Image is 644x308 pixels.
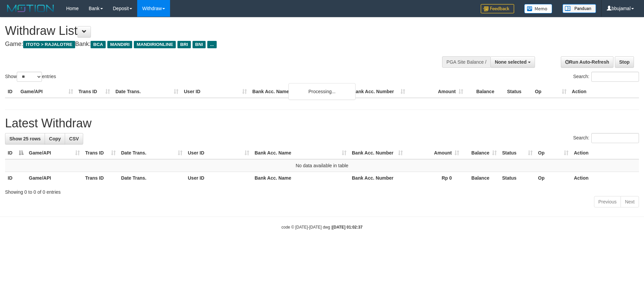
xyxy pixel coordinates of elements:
th: Bank Acc. Name [250,85,350,98]
th: Status: activate to sort column ascending [499,147,535,159]
th: Action [571,172,639,184]
th: Op [535,172,571,184]
span: BCA [91,41,106,48]
img: Button%20Memo.svg [524,4,552,13]
a: Copy [45,133,65,144]
th: Date Trans.: activate to sort column ascending [118,147,185,159]
strong: [DATE] 01:02:37 [332,225,363,230]
th: Action [569,85,639,98]
th: Game/API [26,172,83,184]
th: User ID [185,172,252,184]
th: Trans ID [76,85,113,98]
img: Feedback.jpg [481,4,514,13]
img: panduan.png [562,4,596,13]
th: ID [5,172,26,184]
img: MOTION_logo.png [5,3,56,13]
span: None selected [495,59,527,65]
div: PGA Site Balance / [442,56,490,68]
span: BRI [177,41,191,48]
th: Bank Acc. Name: activate to sort column ascending [252,147,349,159]
th: ID: activate to sort column descending [5,147,26,159]
span: Show 25 rows [9,136,41,141]
th: Balance [466,85,504,98]
th: User ID: activate to sort column ascending [185,147,252,159]
a: Next [621,196,639,207]
input: Search: [591,133,639,143]
th: Status [499,172,535,184]
th: Balance: activate to sort column ascending [462,147,499,159]
select: Showentries [17,72,42,82]
h1: Latest Withdraw [5,117,639,130]
span: ... [207,41,216,48]
th: Bank Acc. Number [349,172,406,184]
th: Trans ID [83,172,118,184]
small: code © [DATE]-[DATE] dwg | [281,225,363,230]
span: Copy [49,136,61,141]
a: Stop [615,56,634,68]
a: Previous [594,196,621,207]
th: Op: activate to sort column ascending [535,147,571,159]
th: Balance [462,172,499,184]
a: Run Auto-Refresh [561,56,613,68]
a: CSV [65,133,83,144]
button: None selected [490,56,535,68]
th: Status [504,85,532,98]
div: Showing 0 to 0 of 0 entries [5,186,639,195]
th: Amount: activate to sort column ascending [406,147,462,159]
span: MANDIRIONLINE [134,41,176,48]
span: MANDIRI [107,41,132,48]
th: Bank Acc. Name [252,172,349,184]
h4: Game: Bank: [5,41,423,48]
label: Show entries [5,72,56,82]
input: Search: [591,72,639,82]
th: User ID [181,85,250,98]
th: Game/API [18,85,76,98]
th: Rp 0 [406,172,462,184]
th: Action [571,147,639,159]
th: Amount [408,85,466,98]
th: Bank Acc. Number [350,85,408,98]
th: Date Trans. [113,85,181,98]
th: Trans ID: activate to sort column ascending [83,147,118,159]
td: No data available in table [5,159,639,172]
a: Show 25 rows [5,133,45,144]
span: ITOTO > RAJALOTRE [23,41,75,48]
div: Processing... [288,83,356,100]
th: ID [5,85,18,98]
span: BNI [193,41,206,48]
th: Date Trans. [118,172,185,184]
th: Bank Acc. Number: activate to sort column ascending [349,147,406,159]
span: CSV [69,136,79,141]
h1: Withdraw List [5,24,423,38]
label: Search: [573,133,639,143]
label: Search: [573,72,639,82]
th: Game/API: activate to sort column ascending [26,147,83,159]
th: Op [532,85,569,98]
